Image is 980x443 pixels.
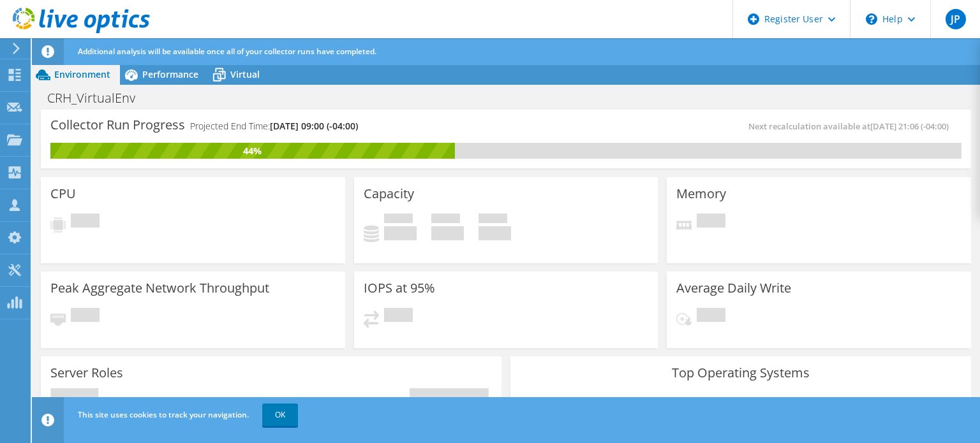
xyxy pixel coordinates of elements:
h3: Top Operating Systems [520,366,961,380]
svg: \n [866,13,877,25]
span: [DATE] 09:00 (-04:00) [270,120,358,132]
h4: 0 GiB [384,226,417,240]
div: 44% [50,144,455,158]
h3: IOPS at 95% [364,281,435,295]
h4: Projected End Time: [190,119,358,133]
span: [DATE] 21:06 (-04:00) [870,120,949,132]
h1: CRH_VirtualEnv [41,91,155,105]
span: Pending [71,214,100,231]
span: Free [431,214,460,226]
span: Pending [384,308,413,325]
h3: Memory [676,187,726,201]
span: Total [479,214,507,226]
span: Performance [142,68,198,80]
h3: Average Daily Write [676,281,791,295]
h3: Server Roles [50,366,123,380]
h3: CPU [50,187,76,201]
span: Next recalculation available at [748,120,955,132]
span: JP [946,9,966,29]
h3: Peak Aggregate Network Throughput [50,281,269,295]
h4: 0 GiB [479,226,511,240]
a: OK [262,403,298,426]
span: Environment [54,68,110,80]
span: Additional analysis will be available once all of your collector runs have completed. [78,46,376,57]
span: Pending [697,308,725,325]
h3: Capacity [364,187,414,201]
span: Pending [71,308,100,325]
span: Pending [697,214,725,231]
span: Virtual [230,68,260,80]
h4: 0 GiB [431,226,464,240]
span: Used [384,214,413,226]
span: This site uses cookies to track your navigation. [78,409,249,420]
